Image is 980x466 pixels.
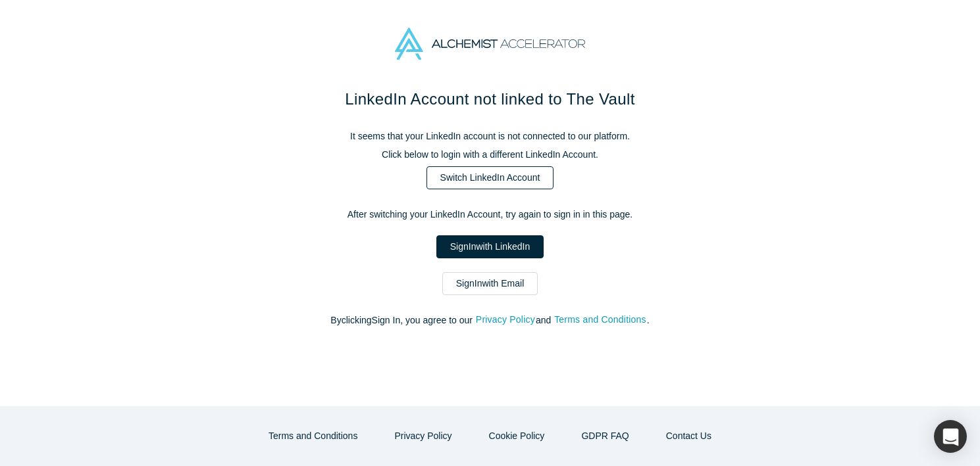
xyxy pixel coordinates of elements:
[426,166,554,189] a: Switch LinkedIn Account
[214,208,767,221] p: After switching your LinkedIn Account, try again to sign in in this page.
[475,425,559,448] button: Cookie Policy
[436,235,544,258] a: SignInwith LinkedIn
[567,425,642,448] a: GDPR FAQ
[380,425,465,448] button: Privacy Policy
[214,314,767,327] p: By clicking Sign In , you agree to our and .
[395,28,584,60] img: Alchemist Accelerator Logo
[475,312,536,327] button: Privacy Policy
[214,87,767,111] h1: LinkedIn Account not linked to The Vault
[554,312,647,327] button: Terms and Conditions
[442,272,538,295] a: SignInwith Email
[214,148,767,162] p: Click below to login with a different LinkedIn Account.
[214,129,767,143] p: It seems that your LinkedIn account is not connected to our platform.
[255,425,371,448] button: Terms and Conditions
[652,425,725,448] button: Contact Us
